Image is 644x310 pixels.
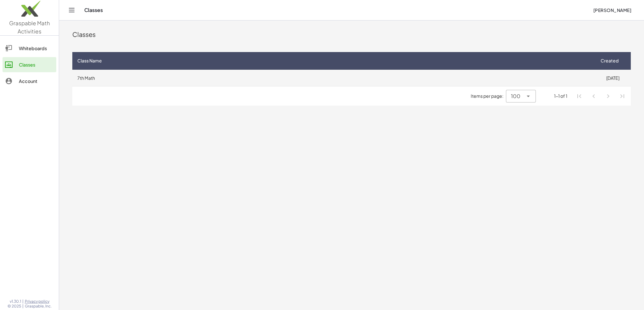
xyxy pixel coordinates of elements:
td: [DATE] [595,70,631,86]
a: Whiteboards [3,41,56,56]
span: Class Name [77,57,102,64]
nav: Pagination Navigation [572,89,630,103]
div: Account [19,77,54,85]
div: Whiteboards [19,44,54,52]
span: v1.30.1 [10,299,21,304]
span: 100 [511,92,520,100]
span: Created [601,57,619,64]
a: Account [3,73,56,89]
div: Classes [72,30,631,39]
span: [PERSON_NAME] [593,7,631,13]
button: Toggle navigation [67,5,77,15]
div: Classes [19,61,54,68]
span: | [22,299,24,304]
div: 1-1 of 1 [554,93,567,99]
span: © 2025 [8,304,21,309]
span: Graspable, Inc. [25,304,52,309]
span: Graspable Math Activities [9,20,50,35]
span: | [22,304,24,309]
span: Items per page: [471,93,506,99]
button: [PERSON_NAME] [588,4,636,16]
a: Privacy policy [25,299,52,304]
a: Classes [3,57,56,72]
td: 7th Math [72,70,595,86]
